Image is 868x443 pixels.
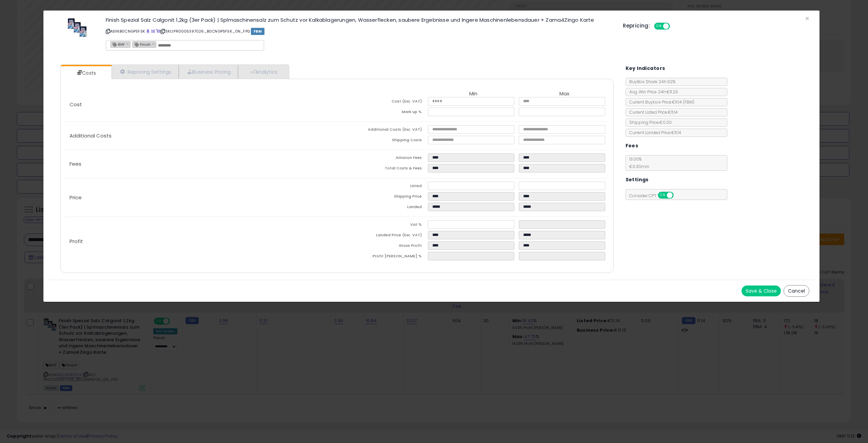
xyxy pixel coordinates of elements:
td: Landed Price (Exc. VAT) [337,231,428,241]
span: Current Buybox Price: [626,99,694,105]
span: Current Landed Price: €11.14 [626,130,681,135]
p: Price [64,195,337,200]
span: Avg. Win Price 24h: €11.23 [626,89,678,95]
button: Save & Close [742,285,781,296]
td: Listed [337,182,428,192]
span: €11.14 [672,99,694,105]
td: Total Costs & Fees [337,164,428,174]
a: All offer listings [151,29,155,34]
span: €0.30 min [626,164,649,169]
span: ON [658,192,667,198]
td: Vat % [337,220,428,231]
span: OFF [672,192,683,198]
a: Business Pricing [179,65,238,79]
span: 13.00 % [626,156,649,169]
span: Consider CPT: [626,193,683,199]
button: Cancel [784,285,809,297]
span: × [805,14,809,23]
th: Max [519,91,610,97]
h5: Settings [626,176,649,184]
span: Finish [133,41,151,47]
h3: Finish Spezial Salz Calgonit 1,2kg (3er Pack) | Splmaschinensalz zum Schutz vor Kalkablagerungen,... [106,17,613,22]
td: Profit [PERSON_NAME] % [337,252,428,262]
img: 51ewWLu8sfL._SL60_.jpg [67,17,87,38]
a: Your listing only [156,29,160,34]
a: × [126,41,130,47]
p: Additional Costs [64,133,337,139]
td: Mark up % [337,108,428,118]
a: Costs [61,66,111,80]
a: × [152,41,156,47]
td: Additional Costs (Exc. VAT) [337,125,428,136]
span: RHY [111,41,124,47]
h5: Repricing: [623,23,650,29]
td: Shipping Costs [337,136,428,146]
p: Fees [64,161,337,167]
td: Cost (Exc. VAT) [337,97,428,108]
p: Profit [64,239,337,244]
span: BuyBox Share 24h: 92% [626,79,675,85]
span: OFF [669,23,680,29]
p: ASIN: B0CNGPSFSK | SKU: PR0005397026_B0CNGPSFSK_0N_FPD [106,26,613,37]
span: FBM [251,28,264,35]
a: BuyBox page [146,29,150,34]
td: Landed [337,203,428,213]
a: Repricing Settings [112,65,179,79]
a: Analytics [238,65,288,79]
h5: Key Indicators [626,64,665,73]
span: ON [655,23,663,29]
td: Shipping Price [337,192,428,203]
p: Cost [64,102,337,107]
th: Min [428,91,519,97]
td: Amazon Fees [337,153,428,164]
span: ( FBM ) [683,99,694,105]
td: Gross Profit [337,241,428,252]
span: Current Listed Price: €11.14 [626,109,678,115]
span: Shipping Price: €0.00 [626,119,672,125]
h5: Fees [626,142,638,150]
